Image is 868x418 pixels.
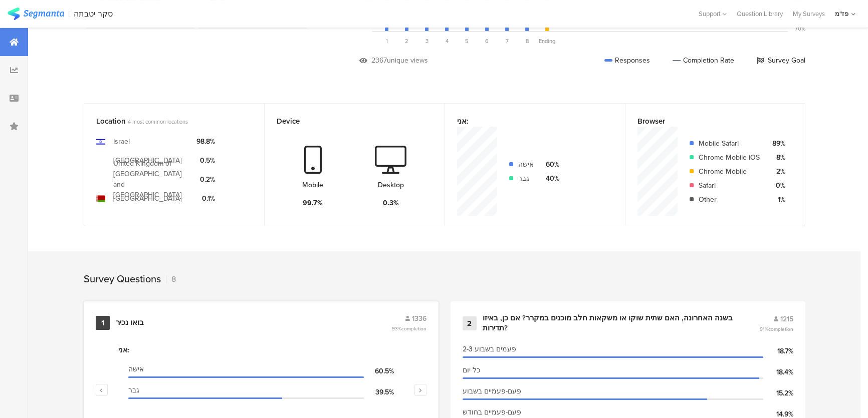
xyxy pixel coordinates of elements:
[405,37,408,45] span: 2
[768,138,785,149] div: 89%
[128,385,139,395] span: גבר
[128,118,188,126] span: 4 most common locations
[768,194,785,205] div: 1%
[463,365,480,375] span: כל יום
[96,116,236,127] div: Location
[483,313,735,333] div: בשנה האחרונה, האם שתית שוקו או משקאות חלב מוכנים במקרר? אם כן, באיזו תדירות?
[364,366,394,376] div: 60.5%
[96,316,110,330] div: 1
[768,166,785,177] div: 2%
[446,37,449,45] span: 4
[835,9,848,19] div: פז"מ
[518,173,534,184] div: גבר
[526,37,529,45] span: 8
[383,198,399,208] div: 0.3%
[604,55,650,66] div: Responses
[699,138,760,149] div: Mobile Safari
[465,37,469,45] span: 5
[463,316,477,330] div: 2
[303,198,323,208] div: 99.7%
[196,193,215,204] div: 0.1%
[542,159,559,170] div: 60%
[128,364,144,374] span: אישה
[68,8,70,20] div: |
[364,387,394,397] div: 39.5%
[699,166,760,177] div: Chrome Mobile
[763,388,793,398] div: 15.2%
[196,136,215,147] div: 98.8%
[788,9,830,19] a: My Surveys
[401,325,426,332] span: completion
[8,8,64,20] img: segmanta logo
[699,180,760,191] div: Safari
[196,174,215,185] div: 0.2%
[760,325,793,333] span: 91%
[425,37,428,45] span: 3
[392,325,426,332] span: 93%
[302,180,323,190] div: Mobile
[537,37,557,45] div: Ending
[463,386,521,396] span: פעם-פעמיים בשבוע
[763,367,793,377] div: 18.4%
[506,37,509,45] span: 7
[699,194,760,205] div: Other
[673,55,734,66] div: Completion Rate
[113,136,130,147] div: Israel
[166,273,176,285] div: 8
[768,180,785,191] div: 0%
[518,159,534,170] div: אישה
[118,345,404,355] div: אני:
[763,346,793,356] div: 18.7%
[387,55,428,66] div: unique views
[463,344,516,354] span: 2-3 פעמים בשבוע
[113,158,188,200] div: United Kingdom of [GEOGRAPHIC_DATA] and [GEOGRAPHIC_DATA]
[732,9,788,19] a: Question Library
[699,152,760,163] div: Chrome Mobile iOS
[196,155,215,166] div: 0.5%
[113,155,182,166] div: [GEOGRAPHIC_DATA]
[457,116,596,127] div: אני:
[637,116,776,127] div: Browser
[113,193,182,204] div: [GEOGRAPHIC_DATA]
[378,180,404,190] div: Desktop
[780,314,793,324] span: 1215
[84,271,161,286] div: Survey Questions
[768,152,785,163] div: 8%
[386,37,388,45] span: 1
[485,37,489,45] span: 6
[542,173,559,184] div: 40%
[116,318,144,328] div: בואו נכיר
[795,25,805,33] div: 70%
[768,325,793,333] span: completion
[277,116,416,127] div: Device
[463,407,521,417] span: פעם-פעמיים בחודש
[371,55,387,66] div: 2367
[412,313,426,324] span: 1336
[74,9,113,19] div: סקר יטבתה
[699,6,727,22] div: Support
[757,55,805,66] div: Survey Goal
